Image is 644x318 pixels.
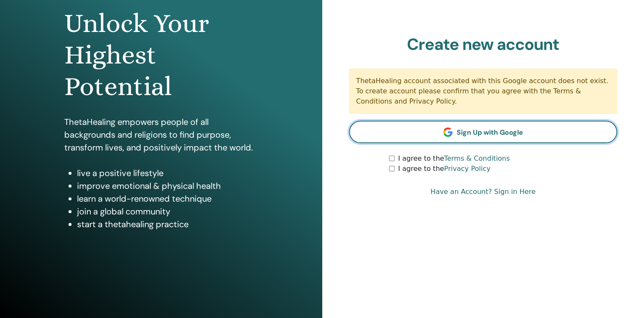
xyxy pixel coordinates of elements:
h2: Create new account [349,35,618,55]
a: Have an Account? Sign in Here [430,187,535,197]
li: learn a world-renowned technique [77,192,258,205]
div: ThetaHealing account associated with this Google account does not exist. To create account please... [349,69,618,114]
a: Privacy Policy [444,165,490,173]
h1: Unlock Your Highest Potential [64,8,258,103]
p: ThetaHealing empowers people of all backgrounds and religions to find purpose, transform lives, a... [64,116,258,154]
span: Sign Up with Google [457,128,523,137]
label: I agree to the [398,164,490,174]
li: join a global community [77,205,258,218]
a: Sign Up with Google [349,121,618,143]
label: I agree to the [398,153,510,164]
li: improve emotional & physical health [77,179,258,192]
li: live a positive lifestyle [77,167,258,179]
li: start a thetahealing practice [77,218,258,231]
a: Terms & Conditions [444,154,509,162]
